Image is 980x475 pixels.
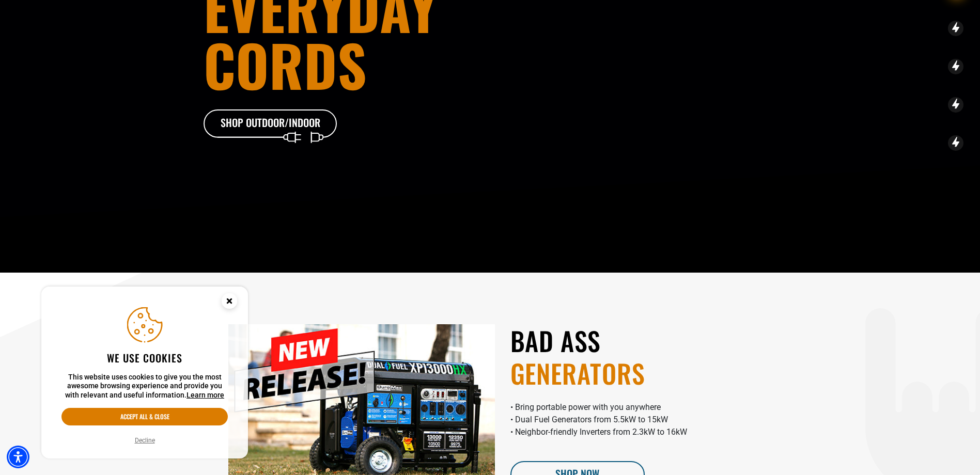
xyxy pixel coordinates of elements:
h2: We use cookies [61,351,228,365]
p: This website uses cookies to give you the most awesome browsing experience and provide you with r... [61,373,228,400]
button: Accept all & close [61,408,228,425]
span: GENERATORS [510,357,777,389]
div: Accessibility Menu [7,446,29,468]
h2: BAD ASS [510,324,777,389]
p: • Bring portable power with you anywhere • Dual Fuel Generators from 5.5kW to 15kW • Neighbor-fri... [510,401,777,438]
button: Decline [132,435,158,446]
a: Shop Outdoor/Indoor [204,109,338,138]
aside: Cookie Consent [41,287,248,459]
a: This website uses cookies to give you the most awesome browsing experience and provide you with r... [186,391,224,399]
